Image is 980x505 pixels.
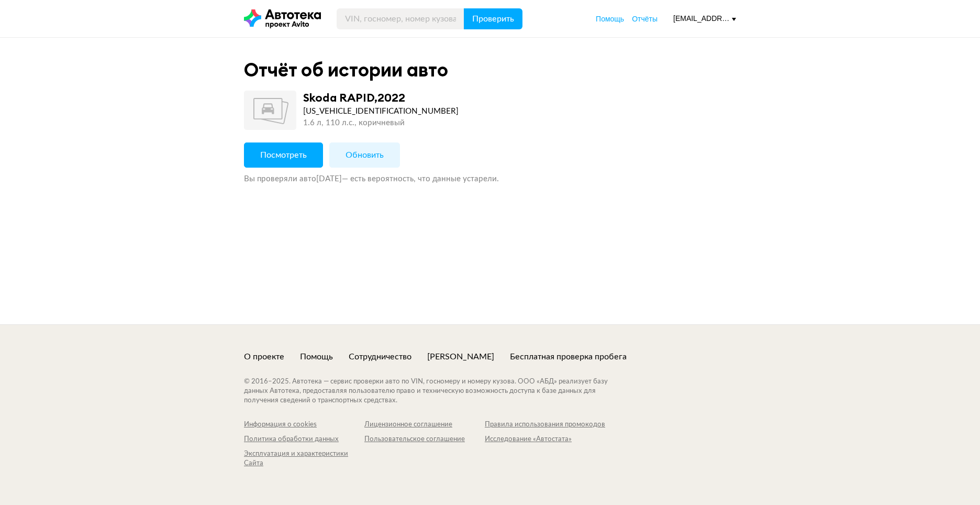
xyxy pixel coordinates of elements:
a: Политика обработки данных [244,435,364,444]
div: Skoda RAPID , 2022 [303,91,405,104]
a: О проекте [244,351,284,363]
span: Посмотреть [260,151,307,159]
div: [US_VEHICLE_IDENTIFICATION_NUMBER] [303,106,459,117]
button: Посмотреть [244,142,323,168]
a: Отчёты [632,14,658,24]
a: Помощь [596,14,624,24]
a: Исследование «Автостата» [485,435,605,444]
span: Помощь [596,15,624,23]
a: Информация о cookies [244,420,364,430]
button: Проверить [464,8,522,29]
button: Обновить [329,142,400,168]
div: Отчёт об истории авто [244,59,448,81]
a: Правила использования промокодов [485,420,605,430]
a: Сотрудничество [349,351,411,363]
a: Эксплуатация и характеристики Сайта [244,449,364,468]
span: Обновить [346,151,384,159]
div: [EMAIL_ADDRESS][DOMAIN_NAME] [673,14,736,24]
div: Вы проверяли авто [DATE] — есть вероятность, что данные устарели. [244,174,736,184]
span: Отчёты [632,15,658,23]
div: 1.6 л, 110 л.c., коричневый [303,117,459,129]
a: Пользовательское соглашение [364,435,485,444]
a: Лицензионное соглашение [364,420,485,430]
a: Бесплатная проверка пробега [510,351,627,363]
a: [PERSON_NAME] [427,351,494,363]
div: © 2016– 2025 . Автотека — сервис проверки авто по VIN, госномеру и номеру кузова. ООО «АБД» реали... [244,377,629,405]
input: VIN, госномер, номер кузова [337,8,464,29]
a: Помощь [300,351,333,363]
span: Проверить [472,15,514,23]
